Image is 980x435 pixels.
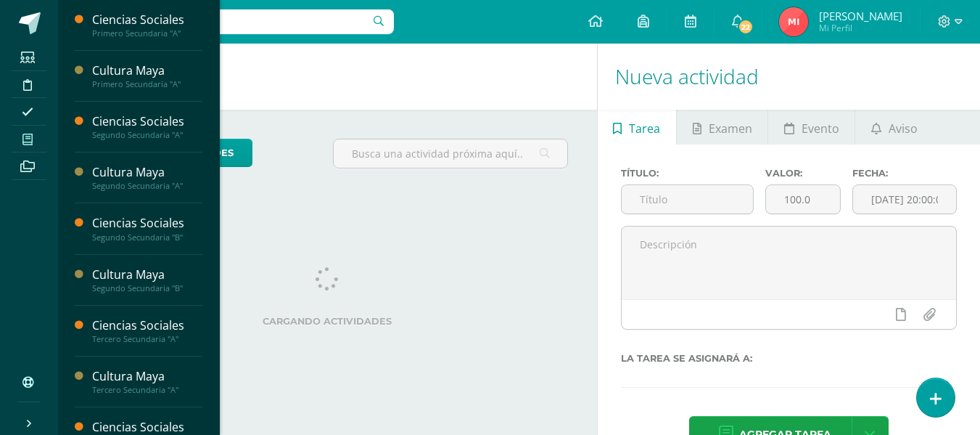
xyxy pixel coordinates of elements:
[75,44,580,110] h1: Actividades
[92,215,202,232] div: Ciencias Sociales
[92,164,202,181] div: Cultura Maya
[852,168,957,179] label: Fecha:
[92,113,202,140] a: Ciencias SocialesSegundo Secundaria "A"
[677,110,767,145] a: Examen
[92,317,202,334] div: Ciencias Sociales
[92,12,202,28] div: Ciencias Sociales
[819,9,902,23] span: [PERSON_NAME]
[92,164,202,191] a: Cultura MayaSegundo Secundaria "A"
[92,317,202,344] a: Ciencias SocialesTercero Secundaria "A"
[889,111,918,146] span: Aviso
[92,232,202,243] div: Segundo Secundaria "B"
[92,113,202,130] div: Ciencias Sociales
[92,368,202,385] div: Cultura Maya
[87,316,568,327] label: Cargando actividades
[765,168,841,179] label: Valor:
[92,62,202,89] a: Cultura MayaPrimero Secundaria "A"
[629,111,660,146] span: Tarea
[766,185,840,214] input: Puntos máximos
[598,110,676,145] a: Tarea
[92,181,202,191] div: Segundo Secundaria "A"
[621,353,957,364] label: La tarea se asignará a:
[768,110,855,145] a: Evento
[92,28,202,38] div: Primero Secundaria "A"
[855,110,933,145] a: Aviso
[802,111,839,146] span: Evento
[92,368,202,395] a: Cultura MayaTercero Secundaria "A"
[92,12,202,38] a: Ciencias SocialesPrimero Secundaria "A"
[92,130,202,140] div: Segundo Secundaria "A"
[92,267,202,283] div: Cultura Maya
[92,62,202,79] div: Cultura Maya
[334,139,567,168] input: Busca una actividad próxima aquí...
[92,267,202,293] a: Cultura MayaSegundo Secundaria "B"
[92,283,202,293] div: Segundo Secundaria "B"
[622,185,754,214] input: Título
[738,19,754,35] span: 22
[819,22,902,34] span: Mi Perfil
[615,44,963,110] h1: Nueva actividad
[709,111,752,146] span: Examen
[92,215,202,242] a: Ciencias SocialesSegundo Secundaria "B"
[853,185,956,214] input: Fecha de entrega
[67,9,394,34] input: Busca un usuario...
[92,334,202,344] div: Tercero Secundaria "A"
[92,385,202,395] div: Tercero Secundaria "A"
[779,7,808,36] img: a812bc87a8533d76724bfb54050ce3c9.png
[621,168,754,179] label: Título:
[92,79,202,89] div: Primero Secundaria "A"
